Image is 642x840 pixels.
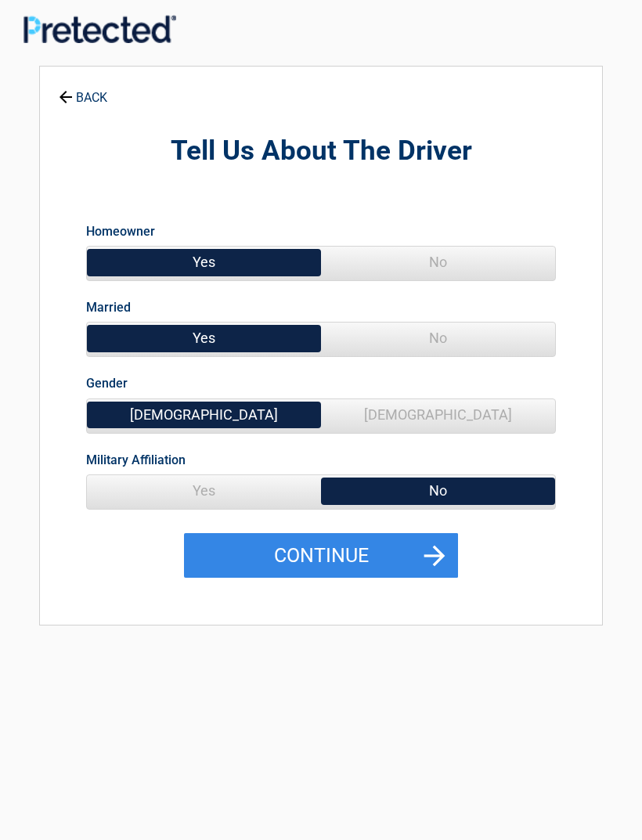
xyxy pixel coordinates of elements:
label: Married [86,297,131,318]
span: Yes [87,475,321,507]
label: Gender [86,373,128,394]
a: BACK [56,77,110,104]
img: Main Logo [23,15,176,42]
label: Military Affiliation [86,449,186,470]
h2: Tell Us About The Driver [48,133,594,170]
span: [DEMOGRAPHIC_DATA] [87,399,321,431]
button: Continue [184,533,458,579]
label: Homeowner [86,221,155,242]
span: No [321,475,555,507]
span: Yes [87,247,321,278]
span: No [321,247,555,278]
span: No [321,323,555,354]
span: Yes [87,323,321,354]
span: [DEMOGRAPHIC_DATA] [321,399,555,431]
